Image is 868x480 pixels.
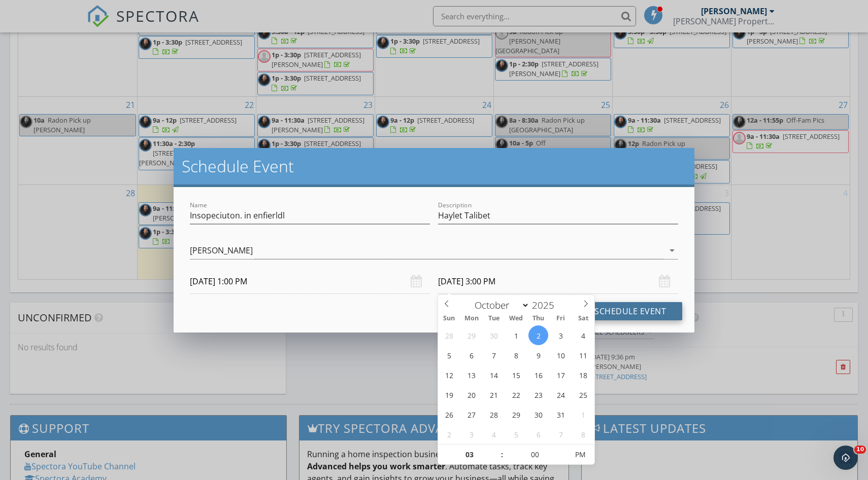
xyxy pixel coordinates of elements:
span: October 12, 2025 [439,365,459,385]
span: October 8, 2025 [506,345,526,365]
button: Schedule Event [578,302,682,320]
span: Sun [438,315,460,322]
span: October 5, 2025 [439,345,459,365]
span: November 7, 2025 [551,424,571,444]
span: October 21, 2025 [484,385,504,404]
span: October 19, 2025 [439,385,459,404]
input: Select date [190,269,430,294]
span: October 7, 2025 [484,345,504,365]
span: October 11, 2025 [573,345,593,365]
span: Fri [550,315,572,322]
span: October 4, 2025 [573,325,593,345]
span: October 17, 2025 [551,365,571,385]
input: Select date [438,269,678,294]
span: 10 [854,446,866,454]
span: October 23, 2025 [528,385,548,404]
span: November 2, 2025 [439,424,459,444]
span: Click to toggle [566,445,594,465]
span: : [500,445,504,465]
span: October 1, 2025 [506,325,526,345]
span: October 6, 2025 [461,345,481,365]
span: Mon [460,315,483,322]
span: October 26, 2025 [439,404,459,424]
span: November 6, 2025 [528,424,548,444]
span: November 5, 2025 [506,424,526,444]
input: Year [529,299,563,312]
iframe: Intercom live chat [833,446,858,470]
span: October 3, 2025 [551,325,571,345]
span: October 27, 2025 [461,404,481,424]
span: October 16, 2025 [528,365,548,385]
span: Sat [572,315,594,322]
span: November 4, 2025 [484,424,504,444]
span: October 29, 2025 [506,404,526,424]
span: October 30, 2025 [528,404,548,424]
span: November 1, 2025 [573,404,593,424]
span: October 20, 2025 [461,385,481,404]
span: October 13, 2025 [461,365,481,385]
span: October 25, 2025 [573,385,593,404]
span: October 15, 2025 [506,365,526,385]
i: arrow_drop_down [666,244,678,256]
span: September 29, 2025 [461,325,481,345]
span: November 8, 2025 [573,424,593,444]
span: October 10, 2025 [551,345,571,365]
div: [PERSON_NAME] [190,246,253,255]
span: October 9, 2025 [528,345,548,365]
span: September 28, 2025 [439,325,459,345]
h2: Schedule Event [182,156,686,176]
span: October 24, 2025 [551,385,571,404]
span: September 30, 2025 [484,325,504,345]
span: October 22, 2025 [506,385,526,404]
span: October 18, 2025 [573,365,593,385]
span: Thu [527,315,550,322]
span: October 28, 2025 [484,404,504,424]
span: November 3, 2025 [461,424,481,444]
span: October 31, 2025 [551,404,571,424]
span: Wed [505,315,527,322]
span: October 14, 2025 [484,365,504,385]
span: Tue [483,315,505,322]
span: October 2, 2025 [528,325,548,345]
